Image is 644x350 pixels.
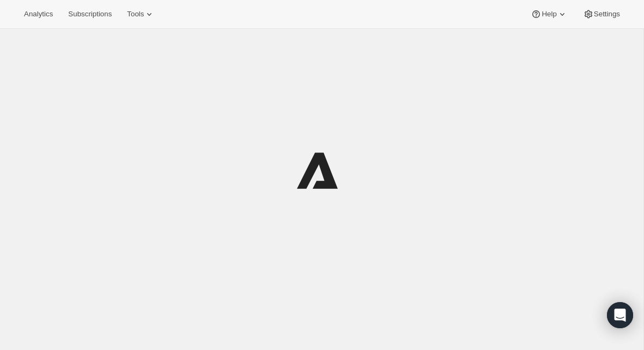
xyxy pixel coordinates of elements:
[524,7,574,22] button: Help
[120,7,161,22] button: Tools
[542,10,556,19] span: Help
[17,7,59,22] button: Analytics
[62,7,118,22] button: Subscriptions
[576,7,627,22] button: Settings
[24,10,53,19] span: Analytics
[607,302,633,328] div: Open Intercom Messenger
[594,10,620,19] span: Settings
[68,10,112,19] span: Subscriptions
[127,10,144,19] span: Tools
